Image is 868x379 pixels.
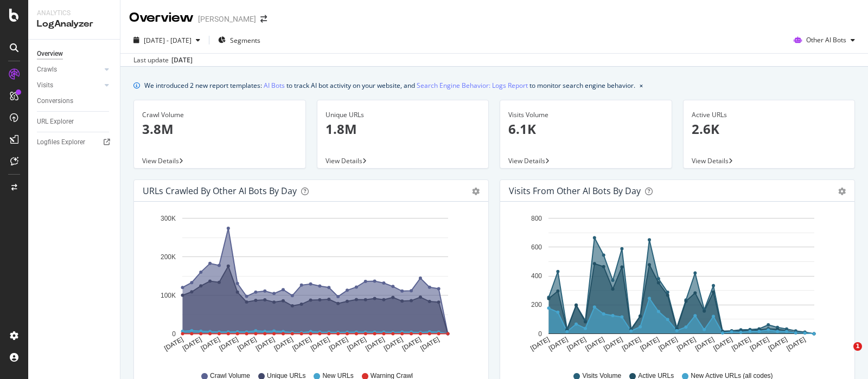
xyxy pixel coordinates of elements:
text: 0 [172,330,176,338]
text: [DATE] [254,336,276,352]
span: View Details [142,156,179,165]
text: [DATE] [401,336,423,352]
text: [DATE] [621,336,642,352]
text: [DATE] [328,336,349,352]
text: [DATE] [346,336,368,352]
div: Overview [129,9,194,27]
text: [DATE] [291,336,312,352]
svg: A chart. [509,210,841,361]
a: Search Engine Behavior: Logs Report [417,80,528,91]
div: gear [472,188,480,195]
text: [DATE] [749,336,770,352]
div: [DATE] [171,55,193,65]
div: URL Explorer [37,116,74,127]
text: [DATE] [767,336,789,352]
text: [DATE] [566,336,588,352]
iframe: Intercom live chat [831,342,857,368]
text: [DATE] [675,336,697,352]
button: Segments [214,31,265,49]
p: 3.8M [142,120,297,138]
a: AI Bots [264,80,285,91]
span: Segments [230,36,260,45]
p: 6.1K [508,120,663,138]
div: Conversions [37,95,73,107]
div: Overview [37,48,63,60]
div: Visits Volume [508,110,663,120]
text: [DATE] [657,336,679,352]
text: 200 [531,301,542,309]
text: [DATE] [273,336,295,352]
text: [DATE] [163,336,184,352]
a: Overview [37,48,112,60]
button: close banner [637,78,646,93]
div: Analytics [37,9,111,18]
button: Other AI Bots [789,31,859,49]
text: [DATE] [218,336,240,352]
text: [DATE] [639,336,661,352]
span: [DATE] - [DATE] [144,36,192,45]
a: Logfiles Explorer [37,137,112,148]
div: LogAnalyzer [37,18,111,30]
div: [PERSON_NAME] [198,14,256,24]
a: Visits [37,80,101,91]
text: [DATE] [547,336,569,352]
p: 2.6K [692,120,847,138]
span: View Details [692,156,729,165]
div: arrow-right-arrow-left [260,15,267,23]
span: 1 [853,342,862,351]
text: [DATE] [730,336,752,352]
div: info banner [133,80,855,91]
text: 0 [538,330,542,338]
span: View Details [325,156,362,165]
text: 300K [161,215,176,222]
text: 200K [161,253,176,261]
text: 400 [531,272,542,280]
div: Logfiles Explorer [37,137,85,148]
div: Visits from Other AI Bots by day [509,185,641,196]
div: Crawls [37,64,57,75]
text: [DATE] [382,336,404,352]
text: [DATE] [181,336,203,352]
text: [DATE] [529,336,551,352]
text: 800 [531,215,542,222]
div: Crawl Volume [142,110,297,120]
text: [DATE] [602,336,624,352]
div: Last update [133,55,193,65]
text: 100K [161,292,176,299]
div: gear [838,188,846,195]
div: URLs Crawled by Other AI Bots by day [143,185,297,196]
a: URL Explorer [37,116,112,127]
svg: A chart. [143,210,475,361]
a: Crawls [37,64,101,75]
div: Visits [37,80,53,91]
text: [DATE] [694,336,716,352]
div: Unique URLs [325,110,481,120]
p: 1.8M [325,120,481,138]
span: View Details [508,156,545,165]
text: [DATE] [364,336,386,352]
a: Conversions [37,95,112,107]
text: [DATE] [419,336,441,352]
text: [DATE] [309,336,331,352]
text: [DATE] [236,336,258,352]
text: [DATE] [712,336,734,352]
button: [DATE] - [DATE] [129,31,205,49]
text: [DATE] [200,336,221,352]
text: 600 [531,243,542,251]
span: Other AI Bots [806,35,846,44]
div: We introduced 2 new report templates: to track AI bot activity on your website, and to monitor se... [144,80,635,91]
text: [DATE] [584,336,606,352]
div: Active URLs [692,110,847,120]
text: [DATE] [786,336,807,352]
